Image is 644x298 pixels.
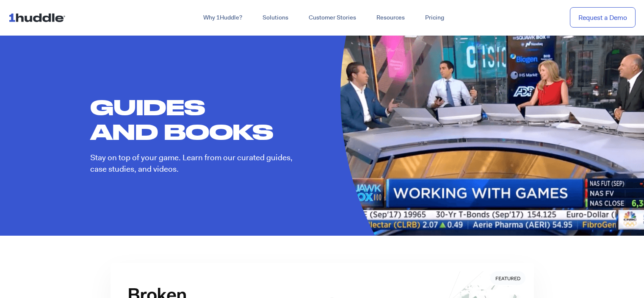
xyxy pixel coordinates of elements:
[495,275,520,282] span: Featured
[570,7,636,28] a: Request a Demo
[366,10,415,25] a: Resources
[8,9,69,25] img: ...
[90,152,295,175] p: Stay on top of your game. Learn from our curated guides, case studies, and videos.
[193,10,252,25] a: Why 1Huddle?
[415,10,454,25] a: Pricing
[90,95,295,144] h1: GUIDES AND BOOKS
[252,10,299,25] a: Solutions
[299,10,366,25] a: Customer Stories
